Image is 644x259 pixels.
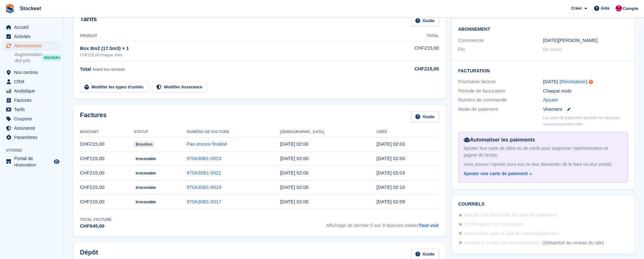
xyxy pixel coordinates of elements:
[134,184,158,191] span: Irrecevable
[280,184,309,190] time: 2025-06-20 00:00:00 UTC
[14,96,52,105] span: Factures
[464,170,620,177] a: Ajouter une carte de paiement
[92,67,125,72] span: Avant les remises
[326,217,439,230] span: Affichage de dernier 5 sur 9 factures totales
[3,32,60,41] a: menu
[458,26,628,32] h2: Abonnement
[187,127,280,137] th: Numéro de facture
[3,114,60,123] a: menu
[134,170,158,176] span: Irrecevable
[377,156,405,161] time: 2025-08-19 00:00:22 UTC
[187,184,221,190] a: 970A30B1-0019
[464,230,559,238] div: Instructions pour le jour de l'emménagement
[187,199,221,204] a: 970A30B1-0017
[543,115,628,127] p: La carte de paiement ajoutée ne sera pas automatiquement liée
[187,170,221,175] a: 970A30B1-0021
[458,106,543,113] div: Mode de paiement
[3,86,60,95] a: menu
[377,184,405,190] time: 2025-06-19 00:10:25 UTC
[14,155,52,168] span: Portail de réservation
[134,199,158,205] span: Irrecevable
[543,78,628,85] div: [DATE] ( )
[458,87,543,95] div: Période de facturation
[543,106,628,113] div: Virement
[187,156,221,161] a: 970A30B1-0023
[458,67,628,74] h2: Facturation
[381,65,439,73] div: CHF215,00
[187,141,227,147] a: Pas encore finalisé
[543,37,598,44] time: 2025-01-19 00:00:00 UTC
[3,41,60,50] a: menu
[280,199,309,204] time: 2025-05-20 00:00:00 UTC
[542,239,604,247] div: (Désactivé au niveau du site)
[15,52,42,64] span: Augmentation des prix
[377,127,439,137] th: Créé
[3,105,60,114] a: menu
[80,137,134,151] td: CHF215,00
[419,223,439,228] a: Tout voir
[152,82,207,93] a: Modifier Assurance
[623,5,638,12] span: Compte
[134,127,186,137] th: Statut
[411,15,439,26] a: Guide
[458,46,543,53] div: Fin
[543,96,558,104] a: Ajouter
[80,195,134,209] td: CHF215,00
[458,202,628,207] h2: Courriels
[80,223,112,230] div: CHF645,00
[42,54,61,61] div: NOUVEAU
[280,156,309,161] time: 2025-08-20 00:00:00 UTC
[571,5,582,12] span: Créer
[80,166,134,180] td: CHF215,00
[14,77,52,86] span: CRM
[588,79,594,85] div: Tooltip anchor
[458,37,543,44] div: Commencer
[134,141,154,148] span: Brouillon
[80,66,91,72] span: Total
[543,46,562,52] span: En cours
[80,217,112,223] div: Total facturé
[280,170,309,175] time: 2025-07-20 00:00:00 UTC
[17,3,44,14] a: Stockeet
[14,23,52,32] span: Accueil
[381,31,439,41] th: Total
[3,23,60,32] a: menu
[601,5,609,12] span: Aide
[134,156,158,162] span: Irrecevable
[280,127,377,137] th: [DEMOGRAPHIC_DATA]
[14,86,52,95] span: Analytique
[280,141,309,147] time: 2025-09-20 00:00:00 UTC
[80,15,97,26] h2: Tarifs
[80,52,381,58] div: CHF215,00 chaque mois
[14,105,52,114] span: Tarifs
[15,51,60,64] a: Augmentation des prix NOUVEAU
[3,155,60,168] a: menu
[458,78,543,85] div: Prochaine facture
[411,111,439,122] a: Guide
[464,136,623,144] div: Automatiser les paiements
[543,87,628,95] div: Chaque mois
[14,41,52,50] span: Abonnements
[80,31,381,41] th: Produit
[464,211,557,219] div: Ajouter une demande de carte de paiement
[80,82,148,93] a: Modifier les types d'unités
[3,124,60,133] a: menu
[53,158,60,166] a: Boutique d'aperçu
[464,221,523,228] div: Confirmation de réservation
[6,147,64,154] span: Vitrine
[80,180,134,195] td: CHF215,00
[80,127,134,137] th: Montant
[3,133,60,142] a: menu
[616,5,622,12] img: Valentin BURDET
[5,4,15,13] img: stora-icon-8386f47178a22dfd0bd8f6a31ec36ba5ce8667c1dd55bd0f319d3a0aa187defe.svg
[14,114,52,123] span: Coupons
[80,45,381,52] div: Box 8m2 (17.5m3) × 1
[464,145,623,158] div: Ajoutez leur carte de débit ou de crédit pour supprimer l'administrateur et gagner du temps.
[14,133,52,142] span: Paramètres
[377,199,405,204] time: 2025-05-19 00:09:22 UTC
[381,41,439,61] td: CHF215,00
[3,96,60,105] a: menu
[14,124,52,133] span: Assurance
[14,32,52,41] span: Activités
[80,111,106,122] h2: Factures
